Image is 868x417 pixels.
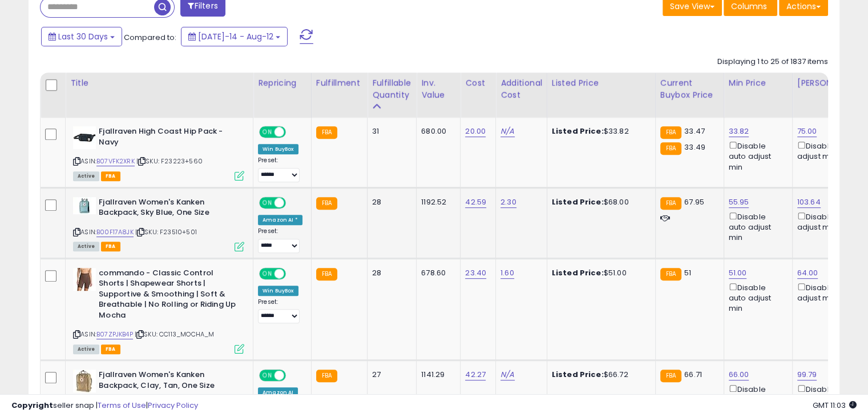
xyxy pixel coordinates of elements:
[135,227,197,236] span: | SKU: F23510+501
[11,400,53,411] strong: Copyright
[729,126,749,137] a: 33.82
[260,198,274,207] span: ON
[552,126,604,137] b: Listed Price:
[181,27,288,46] button: [DATE]-14 - Aug-12
[729,197,749,208] a: 55.95
[98,400,146,411] a: Terms of Use
[421,268,451,278] div: 678.60
[148,400,198,411] a: Privacy Policy
[660,126,681,139] small: FBA
[500,126,514,137] a: N/A
[500,77,542,101] div: Additional Cost
[552,197,647,207] div: $68.00
[260,127,274,137] span: ON
[73,126,244,179] div: ASIN:
[96,157,135,166] a: B07VFK2XRK
[73,242,99,251] span: All listings currently available for purchase on Amazon
[73,268,244,352] div: ASIN:
[684,369,702,380] span: 66.71
[797,139,861,162] div: Disable auto adjust max
[729,281,784,314] div: Disable auto adjust min
[284,371,302,380] span: OFF
[684,267,691,278] span: 51
[73,126,96,149] img: 316br7uxySL._SL40_.jpg
[258,157,302,182] div: Preset:
[316,77,362,89] div: Fulfillment
[465,267,486,279] a: 23.40
[73,197,96,214] img: 41JhEunXizL._SL40_.jpg
[316,268,337,280] small: FBA
[797,267,818,279] a: 64.00
[372,77,411,101] div: Fulfillable Quantity
[260,268,274,278] span: ON
[421,370,451,380] div: 1141.29
[421,126,451,137] div: 680.00
[258,227,302,253] div: Preset:
[101,242,120,251] span: FBA
[465,197,486,208] a: 42.59
[258,144,298,154] div: Win BuyBox
[552,369,604,380] b: Listed Price:
[260,371,274,380] span: ON
[552,268,647,278] div: $51.00
[729,383,784,416] div: Disable auto adjust min
[284,127,302,137] span: OFF
[552,126,647,137] div: $33.82
[465,126,486,137] a: 20.00
[135,330,214,339] span: | SKU: CC113_MOCHA_M
[552,267,604,278] b: Listed Price:
[729,77,788,89] div: Min Price
[797,197,821,208] a: 103.64
[316,197,337,210] small: FBA
[465,77,491,89] div: Cost
[124,32,176,43] span: Compared to:
[552,370,647,380] div: $66.72
[500,369,514,380] a: N/A
[96,227,134,237] a: B00F17A8JK
[684,126,705,137] span: 33.47
[73,197,244,250] div: ASIN:
[729,210,784,243] div: Disable auto adjust min
[500,197,516,208] a: 2.30
[717,57,828,67] div: Displaying 1 to 25 of 1837 items
[500,267,514,279] a: 1.60
[58,31,108,42] span: Last 30 Days
[372,268,407,278] div: 28
[99,370,237,394] b: Fjallraven Women's Kanken Backpack, Clay, Tan, One Size
[797,281,861,303] div: Disable auto adjust max
[99,268,237,324] b: commando - Classic Control Shorts | Shapewear Shorts | Supportive & Smoothing | Soft & Breathable...
[729,139,784,173] div: Disable auto adjust min
[73,268,96,291] img: 316HRrnSnhL._SL40_.jpg
[101,344,120,354] span: FBA
[552,77,651,89] div: Listed Price
[372,126,407,137] div: 31
[797,383,861,405] div: Disable auto adjust max
[316,126,337,139] small: FBA
[258,215,302,225] div: Amazon AI *
[797,369,817,380] a: 99.79
[660,142,681,155] small: FBA
[731,1,767,12] span: Columns
[101,171,120,181] span: FBA
[73,370,96,392] img: 41vupWSP-cL._SL40_.jpg
[660,197,681,210] small: FBA
[797,126,817,137] a: 75.00
[136,157,203,166] span: | SKU: F23223+560
[372,370,407,380] div: 27
[258,77,306,89] div: Repricing
[73,344,99,354] span: All listings currently available for purchase on Amazon
[660,370,681,382] small: FBA
[96,330,133,339] a: B07ZPJKB4P
[11,400,198,411] div: seller snap | |
[99,126,237,150] b: Fjallraven High Coast Hip Pack - Navy
[258,298,302,324] div: Preset:
[258,286,298,296] div: Win BuyBox
[284,268,302,278] span: OFF
[813,400,857,411] span: 2025-09-12 11:03 GMT
[797,210,861,232] div: Disable auto adjust max
[684,197,704,207] span: 67.95
[684,142,705,153] span: 33.49
[552,197,604,207] b: Listed Price:
[41,27,122,46] button: Last 30 Days
[198,31,273,42] span: [DATE]-14 - Aug-12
